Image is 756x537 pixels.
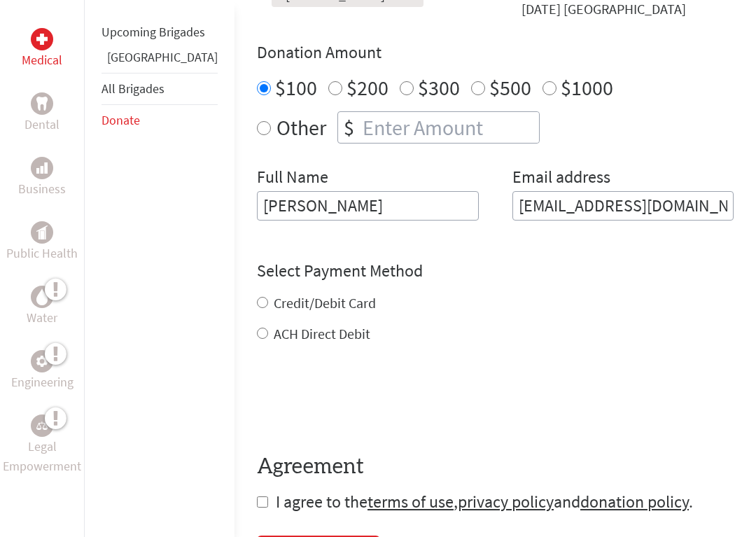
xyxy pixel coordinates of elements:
div: Public Health [31,221,53,244]
a: All Brigades [101,81,164,97]
a: terms of use [367,491,454,513]
input: Your Email [512,192,734,221]
p: Dental [24,115,59,134]
label: ACH Direct Debit [274,326,370,343]
a: MedicalMedical [22,28,62,70]
div: Medical [31,28,53,50]
a: Legal EmpowermentLegal Empowerment [3,414,81,476]
a: Upcoming Brigades [101,24,205,40]
li: Donate [101,105,218,136]
h4: Select Payment Method [257,260,734,283]
span: I agree to the , and . [276,491,693,513]
div: Engineering [31,350,53,372]
div: $ [338,113,360,144]
input: Enter Amount [360,113,539,144]
p: Business [18,179,66,199]
iframe: reCAPTCHA [257,372,470,427]
a: DentalDental [24,92,59,134]
label: $100 [275,75,317,102]
img: Business [36,162,48,174]
p: Legal Empowerment [3,437,81,476]
img: Public Health [36,225,48,239]
a: privacy policy [458,491,554,513]
img: Water [36,288,48,305]
a: EngineeringEngineering [11,350,73,392]
label: Credit/Debit Card [274,295,376,312]
li: Greece [101,48,218,73]
div: Legal Empowerment [31,414,53,437]
label: Email address [512,167,610,192]
input: Enter Full Name [257,192,479,221]
a: [GEOGRAPHIC_DATA] [107,49,218,65]
h4: Agreement [257,455,734,480]
div: Dental [31,92,53,115]
p: Medical [22,50,62,70]
a: Public HealthPublic Health [6,221,78,263]
label: $300 [418,75,460,102]
img: Legal Empowerment [36,421,48,430]
p: Engineering [11,372,73,392]
label: Full Name [257,167,328,192]
a: WaterWater [27,286,57,328]
a: donation policy [580,491,689,513]
p: Water [27,308,57,328]
li: All Brigades [101,73,218,105]
label: $200 [346,75,388,102]
div: Water [31,286,53,308]
a: Donate [101,112,140,128]
label: Other [276,112,326,144]
img: Engineering [36,356,48,367]
label: $500 [489,75,531,102]
img: Medical [36,34,48,45]
label: $1000 [561,75,613,102]
img: Dental [36,97,48,110]
a: BusinessBusiness [18,157,66,199]
h4: Donation Amount [257,42,734,64]
li: Upcoming Brigades [101,17,218,48]
p: Public Health [6,244,78,263]
div: Business [31,157,53,179]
